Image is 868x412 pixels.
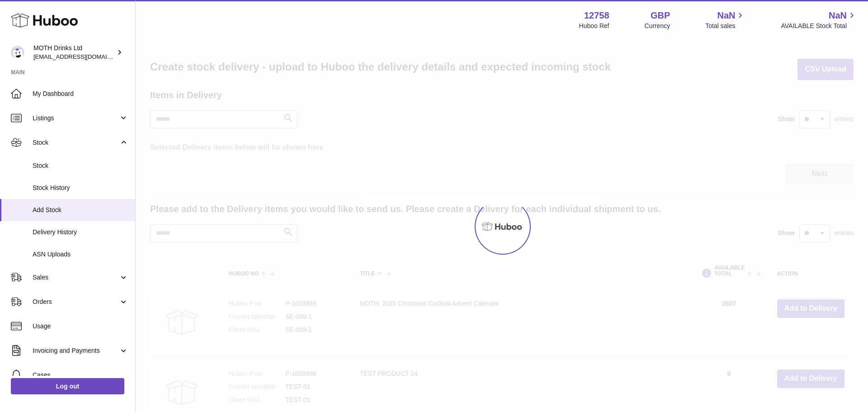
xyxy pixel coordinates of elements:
a: Log out [11,378,124,394]
span: NaN [717,9,735,22]
span: Stock [33,138,119,147]
strong: GBP [651,9,670,22]
span: Invoicing and Payments [33,346,119,355]
span: Delivery History [33,228,128,237]
span: Sales [33,273,119,282]
div: Currency [645,22,670,30]
strong: 12758 [584,9,609,22]
span: AVAILABLE Stock Total [781,22,857,30]
div: Huboo Ref [579,22,609,30]
span: Listings [33,114,119,123]
span: [EMAIL_ADDRESS][DOMAIN_NAME] [33,53,133,60]
span: Add Stock [33,206,128,214]
span: Usage [33,322,128,331]
img: orders@mothdrinks.com [11,46,24,59]
a: NaN AVAILABLE Stock Total [781,9,857,30]
div: MOTH Drinks Ltd [33,44,115,61]
span: NaN [829,9,847,22]
a: NaN Total sales [705,9,745,30]
span: My Dashboard [33,90,128,98]
span: Stock [33,161,128,170]
span: ASN Uploads [33,250,128,259]
span: Orders [33,298,119,306]
span: Stock History [33,184,128,192]
span: Total sales [705,22,745,30]
span: Cases [33,371,128,379]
